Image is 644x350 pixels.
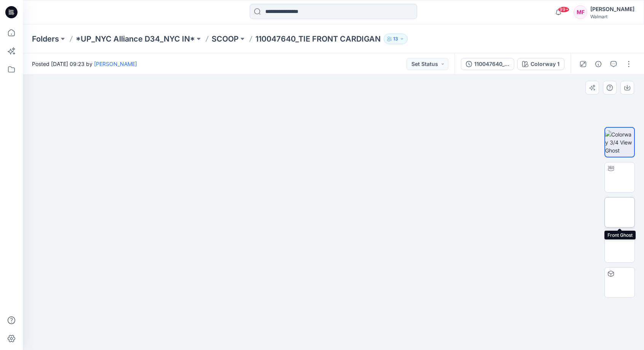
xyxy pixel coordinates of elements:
[531,60,560,68] div: Colorway 1
[517,58,564,70] button: Colorway 1
[558,6,569,13] span: 99+
[76,34,195,44] a: *UP_NYC Alliance D34_NYC IN*
[474,60,509,68] div: 110047640_TIE FRONT CARDIGAN-1
[393,35,398,43] p: 13
[32,34,59,44] a: Folders
[212,34,239,44] a: SCOOP
[255,34,381,44] p: 110047640_TIE FRONT CARDIGAN
[574,5,587,19] div: MF
[590,14,634,19] div: Walmart
[94,61,137,67] a: [PERSON_NAME]
[590,5,634,14] div: [PERSON_NAME]
[384,34,408,44] button: 13
[32,60,137,68] span: Posted [DATE] 09:23 by
[605,130,634,154] img: Colorway 3/4 View Ghost
[592,58,604,70] button: Details
[461,58,514,70] button: 110047640_TIE FRONT CARDIGAN-1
